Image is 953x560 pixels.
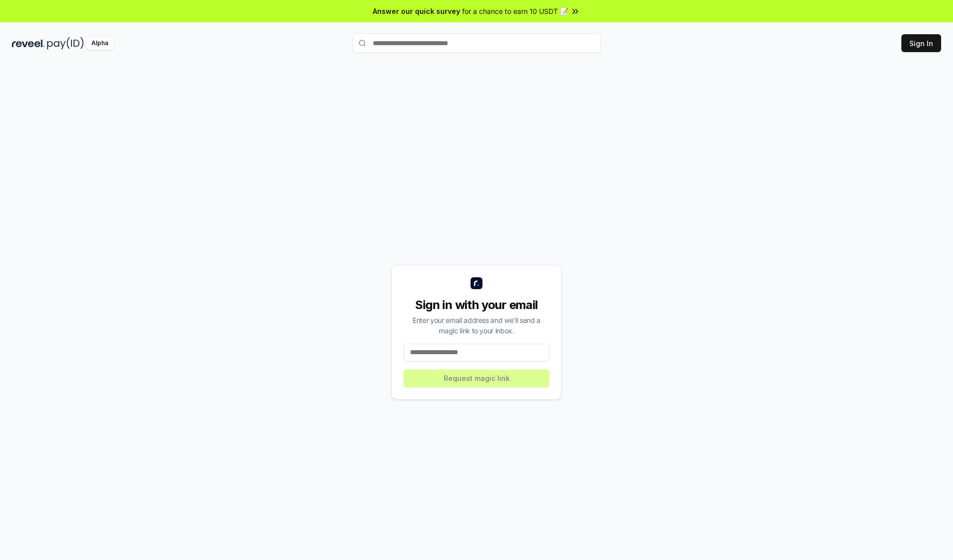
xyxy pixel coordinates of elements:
span: Answer our quick survey [373,6,460,16]
div: Sign in with your email [404,297,549,313]
img: logo_small [471,277,482,289]
div: Enter your email address and we’ll send a magic link to your inbox. [404,315,549,336]
img: pay_id [47,37,84,50]
button: Sign In [901,34,941,52]
div: Alpha [86,37,114,50]
img: reveel_dark [12,37,45,50]
span: for a chance to earn 10 USDT 📝 [462,6,568,16]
